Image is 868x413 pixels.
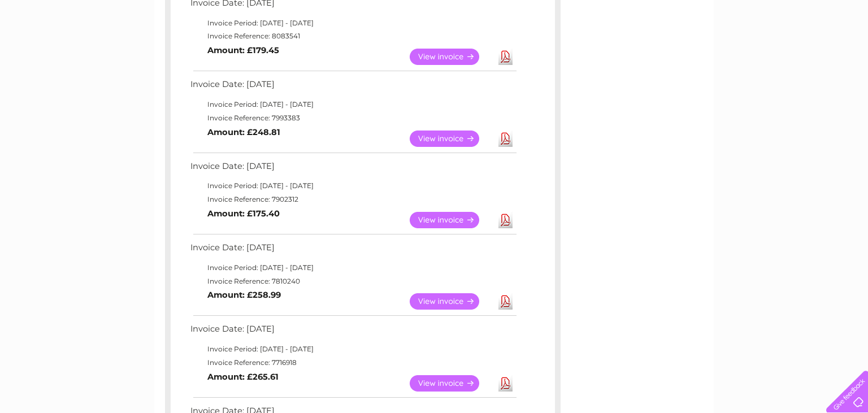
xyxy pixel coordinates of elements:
a: View [410,212,493,228]
a: 0333 014 3131 [655,6,733,20]
a: Telecoms [729,48,763,56]
div: Clear Business is a trading name of Verastar Limited (registered in [GEOGRAPHIC_DATA] No. 3667643... [168,6,702,55]
b: Amount: £248.81 [207,127,280,137]
a: View [410,49,493,65]
b: Amount: £258.99 [207,290,281,300]
img: logo.png [31,29,88,64]
a: Contact [793,48,821,56]
a: Blog [770,48,786,56]
td: Invoice Date: [DATE] [188,77,518,98]
a: Energy [697,48,722,56]
a: Download [498,212,513,228]
td: Invoice Reference: 7993383 [188,111,518,125]
a: View [410,131,493,147]
a: Download [498,293,513,310]
td: Invoice Period: [DATE] - [DATE] [188,261,518,275]
td: Invoice Period: [DATE] - [DATE] [188,179,518,193]
td: Invoice Period: [DATE] - [DATE] [188,98,518,111]
a: View [410,375,493,392]
td: Invoice Date: [DATE] [188,240,518,261]
b: Amount: £265.61 [207,372,279,382]
b: Amount: £175.40 [207,208,280,219]
a: Download [498,49,513,65]
td: Invoice Reference: 8083541 [188,29,518,43]
td: Invoice Date: [DATE] [188,159,518,180]
b: Amount: £179.45 [207,45,279,55]
td: Invoice Date: [DATE] [188,321,518,342]
td: Invoice Reference: 7716918 [188,356,518,369]
td: Invoice Reference: 7902312 [188,193,518,206]
a: Log out [831,48,857,56]
td: Invoice Period: [DATE] - [DATE] [188,16,518,30]
a: Download [498,375,513,392]
td: Invoice Period: [DATE] - [DATE] [188,342,518,356]
a: Water [669,48,691,56]
a: Download [498,131,513,147]
a: View [410,293,493,310]
td: Invoice Reference: 7810240 [188,275,518,288]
